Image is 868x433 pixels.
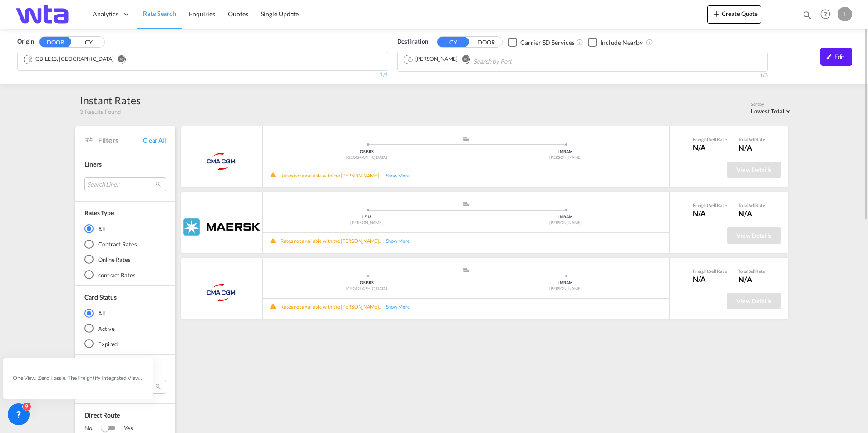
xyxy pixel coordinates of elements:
[709,202,716,208] span: Sell
[709,137,716,142] span: Sell
[736,166,772,173] span: View Details
[267,280,466,286] div: GBBRS
[281,172,381,179] div: Rates not available with the [PERSON_NAME]...
[838,7,852,21] div: L
[199,150,245,173] img: CMA CGM | Contract API
[600,38,643,47] div: Include Nearby
[84,293,117,302] div: Card Status
[267,214,466,220] div: LE13
[270,303,281,310] md-icon: icon-alert
[14,4,75,25] img: bf843820205c11f09835497521dffd49.png
[820,48,852,66] div: icon-pencilEdit
[84,270,166,279] md-radio-button: contract Rates
[84,411,166,424] span: Direct Route
[381,172,422,179] div: Show More
[466,220,665,226] div: [PERSON_NAME]
[80,93,141,108] div: Instant Rates
[98,135,143,145] span: Filters
[183,218,260,236] img: Maersk | Spot
[709,268,716,274] span: Sell
[693,268,729,274] div: Freight Rate
[646,39,653,46] md-icon: Unchecked: Ignores neighbouring ports when fetching rates.Checked : Includes neighbouring ports w...
[84,424,101,433] span: No
[270,172,281,179] md-icon: icon-alert
[466,286,665,292] div: [PERSON_NAME]
[693,136,729,143] div: Freight Rate
[818,6,833,22] span: Help
[738,274,765,285] div: N/A
[22,52,133,68] md-chips-wrap: Chips container. Use arrow keys to select chips.
[261,10,299,18] span: Single Update
[267,149,466,155] div: GBBRS
[456,55,469,64] button: Remove
[588,37,643,47] md-checkbox: Checkbox No Ink
[84,309,166,318] md-radio-button: All
[397,37,428,46] span: Destination
[727,293,781,309] button: View Details
[270,238,281,245] md-icon: icon-alert
[826,54,832,60] md-icon: icon-pencil
[749,137,756,142] span: Sell
[407,55,458,63] div: Ramsey, IMRAM
[576,39,583,46] md-icon: Unchecked: Search for CY (Container Yard) services for all selected carriers.Checked : Search for...
[143,136,166,144] span: Clear All
[17,71,388,79] div: 1/1
[27,55,113,63] div: GB-LE13, Melton
[93,10,118,19] span: Analytics
[749,268,756,274] span: Sell
[751,108,784,115] span: Lowest Total
[84,339,166,348] md-radio-button: Expired
[73,37,104,48] button: CY
[189,10,215,18] span: Enquiries
[461,267,472,272] md-icon: assets/icons/custom/ship-fill.svg
[228,10,248,18] span: Quotes
[727,227,781,244] button: View Details
[199,281,245,304] img: CMA CGM | SpotOn API
[802,10,812,24] div: icon-magnify
[470,37,502,48] button: DOOR
[707,5,761,24] button: icon-plus 400-fgCreate Quote
[115,424,133,433] span: Yes
[738,143,765,153] div: N/A
[751,105,793,116] md-select: Select: Lowest Total
[281,303,381,310] div: Rates not available with the [PERSON_NAME]...
[39,37,71,47] button: DOOR
[736,232,772,239] span: View Details
[143,10,176,17] span: Rate Search
[738,208,765,219] div: N/A
[738,202,765,208] div: Total Rate
[381,303,422,310] div: Show More
[466,280,665,286] div: IMRAM
[84,255,166,264] md-radio-button: Online Rates
[466,155,665,161] div: [PERSON_NAME]
[84,324,166,333] md-radio-button: Active
[112,55,125,64] button: Remove
[281,237,381,244] div: Rates not available with the [PERSON_NAME]...
[736,297,772,305] span: View Details
[267,155,466,161] div: [GEOGRAPHIC_DATA]
[84,208,114,217] div: Rates Type
[461,136,472,141] md-icon: assets/icons/custom/ship-fill.svg
[84,240,166,249] md-radio-button: Contract Rates
[381,237,422,244] div: Show More
[466,149,665,155] div: IMRAM
[466,214,665,220] div: IMRAM
[437,37,469,47] button: CY
[749,202,756,208] span: Sell
[520,38,574,47] div: Carrier SD Services
[751,102,793,108] div: Sort by
[693,208,729,218] div: N/A
[84,224,166,233] md-radio-button: All
[818,6,838,23] div: Help
[17,37,34,46] span: Origin
[267,220,466,226] div: [PERSON_NAME]
[267,286,466,292] div: [GEOGRAPHIC_DATA]
[407,55,460,63] div: Press delete to remove this chip.
[473,54,560,69] input: Search by Port
[802,10,812,20] md-icon: icon-magnify
[693,143,729,153] div: N/A
[402,52,564,69] md-chips-wrap: Chips container. Use arrow keys to select chips.
[711,8,722,19] md-icon: icon-plus 400-fg
[727,162,781,178] button: View Details
[80,108,121,116] span: 3 Results Found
